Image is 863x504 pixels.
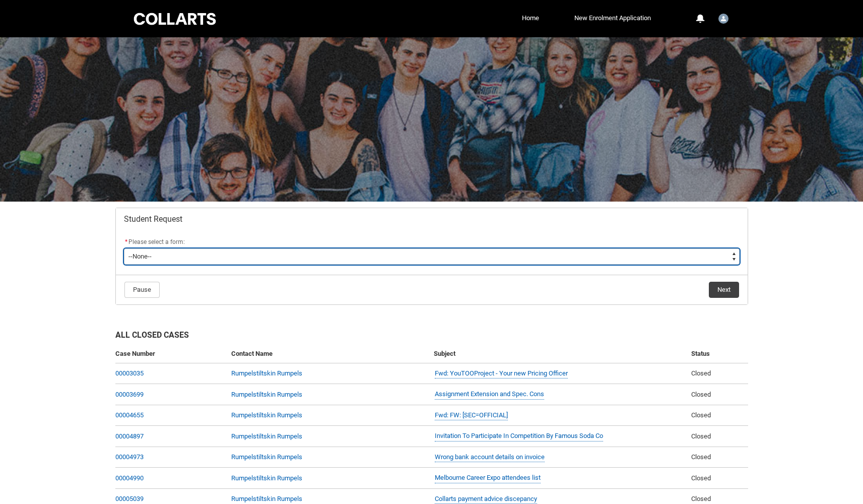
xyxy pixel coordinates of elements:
[115,329,748,345] h2: All Closed Cases
[691,369,711,377] span: Closed
[231,411,302,419] a: Rumpelstiltskin Rumpels
[691,411,711,419] span: Closed
[435,368,568,379] a: Fwd: YouTOOProject - Your new Pricing Officer
[709,282,739,298] button: Next
[115,474,144,482] a: 00004990
[231,369,302,377] a: Rumpelstiltskin Rumpels
[691,495,711,502] span: Closed
[115,432,144,440] a: 00004897
[115,208,748,305] article: Redu_Student_Request flow
[125,238,127,245] abbr: required
[231,474,302,482] a: Rumpelstiltskin Rumpels
[691,474,711,482] span: Closed
[435,389,544,400] a: Assignment Extension and Spec. Cons
[115,495,144,502] a: 00005039
[115,411,144,419] a: 00004655
[718,14,728,24] img: Student.rumpels
[691,391,711,398] span: Closed
[430,345,688,363] th: Subject
[716,10,731,26] button: User Profile Student.rumpels
[519,11,542,26] a: Home
[687,345,748,363] th: Status
[227,345,430,363] th: Contact Name
[115,345,228,363] th: Case Number
[435,452,545,463] a: Wrong bank account details on invoice
[691,453,711,461] span: Closed
[128,238,185,245] span: Please select a form:
[115,369,144,377] a: 00003035
[231,453,302,461] a: Rumpelstiltskin Rumpels
[231,495,302,502] a: Rumpelstiltskin Rumpels
[435,431,603,442] a: Invitation To Participate In Competition By Famous Soda Co
[124,282,160,298] button: Pause
[124,214,182,224] span: Student Request
[231,432,302,440] a: Rumpelstiltskin Rumpels
[435,410,508,421] a: Fwd: FW: [SEC=OFFICIAL]
[231,391,302,398] a: Rumpelstiltskin Rumpels
[115,453,144,461] a: 00004973
[435,473,541,483] a: Melbourne Career Expo attendees list
[115,391,144,398] a: 00003699
[572,11,653,26] a: New Enrolment Application
[691,432,711,440] span: Closed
